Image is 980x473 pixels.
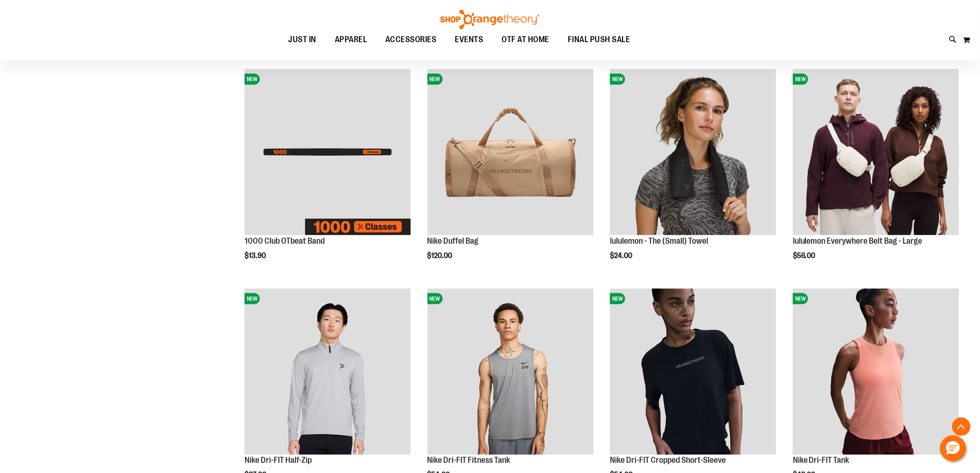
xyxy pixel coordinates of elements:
[427,456,510,465] a: Nike Dri-FIT Fitness Tank
[502,29,550,50] span: OTF AT HOME
[793,252,817,260] span: $56.00
[793,236,923,246] a: lululemon Everywhere Belt Bag - Large
[793,289,959,456] a: Nike Dri-FIT TankNEW
[245,69,411,235] img: Image of 1000 Club OTbeat Band
[245,289,411,456] a: Nike Dri-FIT Half-ZipNEW
[245,74,260,85] span: NEW
[427,69,594,235] img: Nike Duffel Bag
[610,293,625,304] span: NEW
[245,293,260,304] span: NEW
[455,29,484,50] span: EVENTS
[245,289,411,455] img: Nike Dri-FIT Half-Zip
[493,29,559,50] a: OTF AT HOME
[385,29,437,50] span: ACCESSORIES
[610,69,776,237] a: lululemon - The (Small) TowelNEW
[326,29,377,50] a: APPAREL
[245,456,312,465] a: Nike Dri-FIT Half-Zip
[427,289,594,455] img: Nike Dri-FIT Fitness Tank
[240,64,415,279] div: product
[610,74,625,85] span: NEW
[559,29,640,50] a: FINAL PUSH SALE
[610,252,634,260] span: $24.00
[793,69,959,237] a: lululemon Everywhere Belt Bag - LargeNEW
[610,236,708,246] a: lululemon - The (Small) Towel
[952,417,971,436] button: Back To Top
[427,236,479,246] a: Nike Duffel Bag
[423,64,598,284] div: product
[427,74,443,85] span: NEW
[793,289,959,455] img: Nike Dri-FIT Tank
[610,69,776,235] img: lululemon - The (Small) Towel
[610,456,726,465] a: Nike Dri-FIT Cropped Short-Sleeve
[446,29,493,50] a: EVENTS
[427,69,594,237] a: Nike Duffel BagNEW
[605,64,781,284] div: product
[427,293,443,304] span: NEW
[376,29,446,50] a: ACCESSORIES
[245,69,411,237] a: Image of 1000 Club OTbeat BandNEW
[288,29,316,50] span: JUST IN
[940,435,966,461] button: Hello, have a question? Let’s chat.
[439,10,541,29] img: Shop Orangetheory
[793,69,959,235] img: lululemon Everywhere Belt Bag - Large
[788,64,964,284] div: product
[279,29,326,50] a: JUST IN
[793,293,808,304] span: NEW
[793,456,849,465] a: Nike Dri-FIT Tank
[610,289,776,455] img: Nike Dri-FIT Cropped Short-Sleeve
[793,74,808,85] span: NEW
[245,252,267,260] span: $13.90
[427,289,594,456] a: Nike Dri-FIT Fitness TankNEW
[335,29,367,50] span: APPAREL
[245,236,325,246] a: 1000 Club OTbeat Band
[427,252,454,260] span: $120.00
[610,289,776,456] a: Nike Dri-FIT Cropped Short-SleeveNEW
[568,29,630,50] span: FINAL PUSH SALE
